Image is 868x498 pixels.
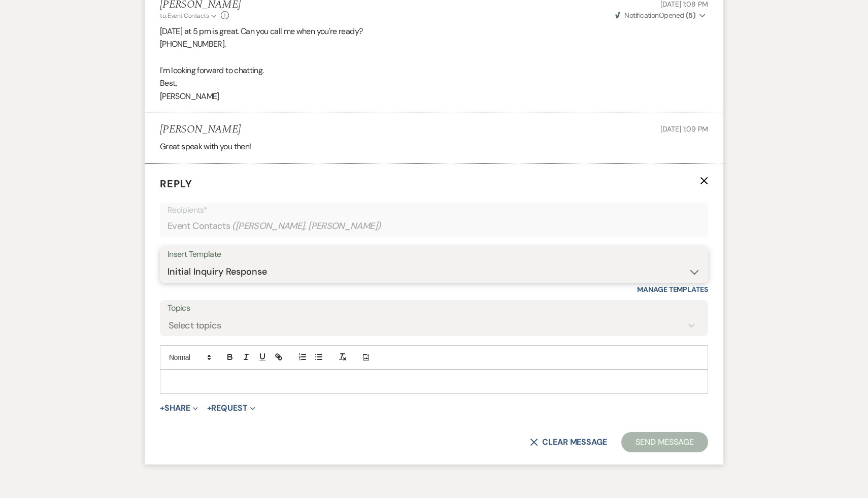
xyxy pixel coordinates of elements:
button: Request [207,404,255,412]
h5: [PERSON_NAME] [160,123,241,136]
p: [DATE] at 5 pm is great. Can you call me when you're ready? [160,25,708,38]
a: Manage Templates [637,285,708,294]
span: Opened [615,11,695,20]
button: NotificationOpened (5) [614,10,708,21]
label: Topics [168,301,700,316]
button: Clear message [530,438,607,446]
div: Insert Template [168,247,700,262]
span: + [207,404,212,412]
span: + [160,404,164,412]
span: [DATE] 1:09 PM [660,124,708,134]
p: Best, [160,77,708,90]
p: I'm looking forward to chatting. [160,64,708,77]
p: [PHONE_NUMBER]. [160,38,708,51]
span: ( [PERSON_NAME], [PERSON_NAME] ) [232,219,381,233]
button: Send Message [621,432,708,452]
button: to: Event Contacts [160,11,218,20]
div: Event Contacts [168,216,700,236]
p: Recipients* [168,204,700,217]
p: Great speak with you then! [160,140,708,153]
span: to: Event Contacts [160,12,209,20]
button: Share [160,404,198,412]
strong: ( 5 ) [686,11,695,20]
span: Reply [160,177,192,190]
div: Select topics [169,319,221,333]
span: Notification [624,11,658,20]
p: [PERSON_NAME] [160,90,708,103]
